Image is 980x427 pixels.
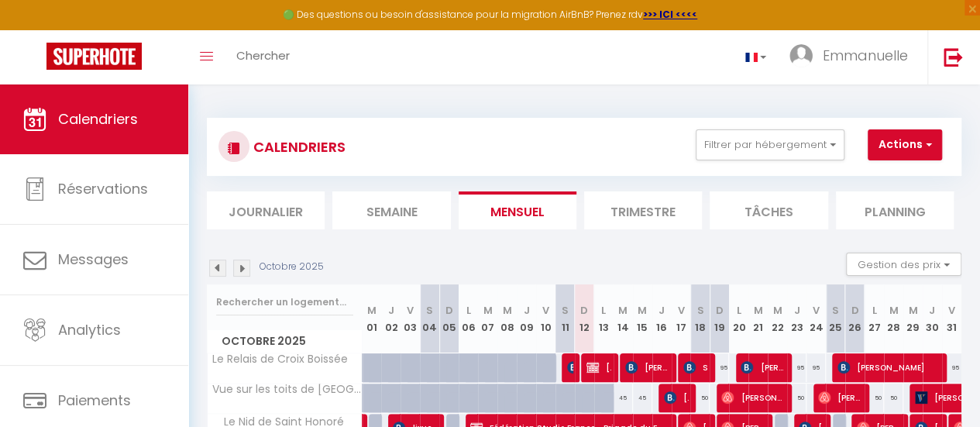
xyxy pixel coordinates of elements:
[236,47,290,64] span: Chercher
[872,303,876,318] abbr: L
[741,353,784,382] span: [PERSON_NAME]
[929,303,935,318] abbr: J
[716,303,724,318] abbr: D
[748,284,768,353] th: 21
[407,303,414,318] abbr: V
[903,284,923,353] th: 29
[420,284,439,353] th: 04
[683,353,708,382] span: Souverain N'yudi
[517,284,536,353] th: 09
[826,284,845,353] th: 25
[710,353,729,382] div: 95
[865,384,884,412] div: 50
[672,284,691,353] th: 17
[846,253,961,276] button: Gestion des prix
[58,179,148,198] span: Réservations
[754,303,763,318] abbr: M
[503,303,512,318] abbr: M
[690,384,710,412] div: 50
[908,303,917,318] abbr: M
[806,284,826,353] th: 24
[851,303,858,318] abbr: D
[664,383,689,412] span: [PERSON_NAME]
[210,353,348,365] span: Le Relais de Croix Boissée
[710,284,729,353] th: 19
[466,303,471,318] abbr: L
[58,109,138,129] span: Calendriers
[426,303,433,318] abbr: S
[497,284,517,353] th: 08
[806,353,826,382] div: 95
[944,47,963,67] img: logout
[260,260,324,274] p: Octobre 2025
[332,191,450,229] li: Semaine
[638,303,647,318] abbr: M
[46,43,142,70] img: Super Booking
[633,384,652,412] div: 45
[818,383,861,412] span: [PERSON_NAME]
[710,191,827,229] li: Tâches
[652,284,672,353] th: 16
[483,303,493,318] abbr: M
[618,303,628,318] abbr: M
[388,303,394,318] abbr: J
[677,303,684,318] abbr: V
[865,284,884,353] th: 27
[721,383,783,412] span: [PERSON_NAME]
[794,303,800,318] abbr: J
[696,303,703,318] abbr: S
[696,129,844,160] button: Filtrer par hébergement
[778,30,927,84] a: ... Emmanuelle
[542,303,549,318] abbr: V
[216,288,353,316] input: Rechercher un logement...
[367,303,377,318] abbr: M
[729,284,748,353] th: 20
[363,284,382,353] th: 01
[942,284,961,353] th: 31
[249,129,346,164] h3: CALENDRIERS
[445,303,453,318] abbr: D
[789,44,813,67] img: ...
[836,191,954,229] li: Planning
[643,8,697,21] a: >>> ICI <<<<
[58,250,129,269] span: Messages
[823,46,908,65] span: Emmanuelle
[567,353,573,382] span: [PERSON_NAME]
[459,191,576,229] li: Mensuel
[586,353,611,382] span: [PERSON_NAME] [PERSON_NAME]
[787,353,806,382] div: 95
[555,284,575,353] th: 11
[737,303,741,318] abbr: L
[401,284,420,353] th: 03
[837,353,937,382] span: [PERSON_NAME]
[868,129,942,160] button: Actions
[633,284,652,353] th: 15
[768,284,787,353] th: 22
[478,284,497,353] th: 07
[923,284,942,353] th: 30
[658,303,665,318] abbr: J
[948,303,955,318] abbr: V
[787,284,806,353] th: 23
[884,284,903,353] th: 28
[832,303,839,318] abbr: S
[625,353,669,382] span: [PERSON_NAME]
[208,330,362,353] span: Octobre 2025
[381,284,401,353] th: 02
[439,284,459,353] th: 05
[562,303,569,318] abbr: S
[614,284,633,353] th: 14
[575,284,594,353] th: 12
[58,391,131,410] span: Paiements
[884,384,903,412] div: 50
[787,384,806,412] div: 50
[58,320,121,339] span: Analytics
[813,303,820,318] abbr: V
[942,353,961,382] div: 95
[594,284,614,353] th: 13
[889,303,898,318] abbr: M
[207,191,325,229] li: Journalier
[690,284,710,353] th: 18
[773,303,782,318] abbr: M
